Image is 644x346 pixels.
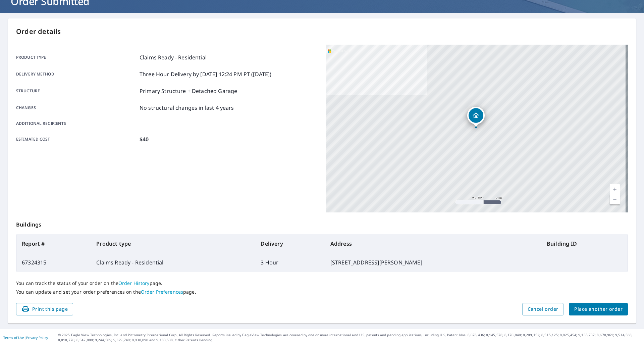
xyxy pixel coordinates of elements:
p: Primary Structure + Detached Garage [140,87,237,95]
td: [STREET_ADDRESS][PERSON_NAME] [325,253,541,272]
p: Additional recipients [16,120,137,127]
p: Product type [16,53,137,61]
th: Address [325,234,541,253]
p: No structural changes in last 4 years [140,104,234,112]
th: Product type [91,234,255,253]
td: 3 Hour [255,253,325,272]
p: Structure [16,87,137,95]
a: Order History [118,280,150,286]
th: Delivery [255,234,325,253]
td: Claims Ready - Residential [91,253,255,272]
span: Cancel order [528,305,558,313]
a: Current Level 17, Zoom Out [610,194,620,204]
p: Buildings [16,212,628,234]
button: Print this page [16,303,73,315]
th: Report # [16,234,91,253]
p: $40 [140,135,149,143]
button: Place another order [569,303,628,315]
p: Claims Ready - Residential [140,53,207,61]
a: Current Level 17, Zoom In [610,184,620,194]
span: Place another order [574,305,623,313]
p: Delivery method [16,70,137,78]
a: Order Preferences [141,289,183,295]
a: Privacy Policy [26,335,48,340]
p: Estimated cost [16,135,137,143]
td: 67324315 [16,253,91,272]
p: Changes [16,104,137,112]
button: Cancel order [522,303,564,315]
a: Terms of Use [3,335,24,340]
div: Dropped pin, building 1, Residential property, 2825 Olde Chelsea Dr Saint Charles, MO 63301 [467,107,485,128]
th: Building ID [541,234,628,253]
span: Print this page [21,305,68,313]
p: | [3,336,48,340]
p: You can track the status of your order on the page. [16,280,628,286]
p: Order details [16,27,628,37]
p: You can update and set your order preferences on the page. [16,289,628,295]
p: Three Hour Delivery by [DATE] 12:24 PM PT ([DATE]) [140,70,272,78]
p: © 2025 Eagle View Technologies, Inc. and Pictometry International Corp. All Rights Reserved. Repo... [58,333,641,343]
